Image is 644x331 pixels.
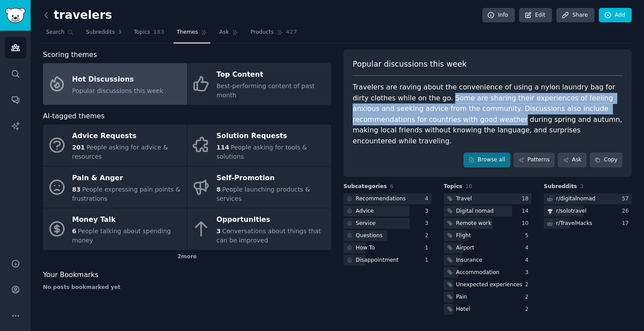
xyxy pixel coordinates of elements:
a: Products427 [248,25,300,43]
a: Airport4 [444,242,532,253]
div: Service [356,220,375,228]
a: Questions2 [343,230,432,241]
div: 10 [522,220,532,228]
div: 2 [425,232,432,240]
a: Topics183 [131,25,167,43]
a: Travel18 [444,193,532,204]
span: Ask [219,28,229,36]
a: Unexpected experiences2 [444,279,532,290]
div: 2 [525,281,532,289]
span: 114 [216,144,229,151]
a: solotravelr/solotravel26 [544,206,632,217]
div: Recommendations [356,195,406,203]
a: Subreddits3 [83,25,124,43]
span: Popular discussions this week [353,59,467,70]
div: 3 [425,207,432,215]
a: Themes [173,25,210,43]
img: solotravel [547,208,553,214]
span: Subreddits [86,28,115,36]
a: Edit [519,8,552,23]
div: 26 [622,207,632,215]
span: 3 [118,28,122,36]
span: People talking about spending money [72,228,171,244]
a: Accommodation3 [444,267,532,278]
span: People asking for tools & solutions [216,144,307,160]
div: 2 more [43,250,331,264]
div: 17 [622,220,632,228]
span: Popular discussions this week [72,87,163,94]
a: Self-Promotion8People launching products & services [188,167,332,208]
span: Search [46,28,64,36]
div: 1 [425,244,432,252]
a: Patterns [513,153,555,167]
div: 3 [425,220,432,228]
a: Add [599,8,632,23]
div: Flight [456,232,471,240]
a: Top ContentBest-performing content of past month [188,63,332,105]
div: 4 [525,256,532,264]
div: Advice [356,207,374,215]
a: r/digitalnomad57 [544,193,632,204]
h2: travelers [43,8,112,22]
span: Your Bookmarks [43,270,99,281]
span: 83 [72,186,81,193]
span: 183 [153,28,165,36]
div: Top Content [216,68,327,82]
a: Insurance4 [444,255,532,266]
span: 6 [72,228,77,235]
a: Money Talk6People talking about spending money [43,208,187,250]
span: 3 [216,228,221,235]
a: Remote work10 [444,218,532,229]
a: Share [556,8,594,23]
div: No posts bookmarked yet [43,284,331,292]
span: Conversations about things that can be improved [216,228,321,244]
a: Hotel2 [444,304,532,315]
div: Opportunities [216,213,327,227]
span: 427 [286,28,297,36]
a: Recommendations4 [343,193,432,204]
div: 14 [522,207,532,215]
div: Travelers are raving about the convenience of using a nylon laundry bag for dirty clothes while o... [353,82,623,146]
button: Copy [590,153,623,167]
div: Questions [356,232,382,240]
span: Subreddits [544,183,577,191]
div: Solution Requests [216,129,327,143]
div: Disappointment [356,256,399,264]
div: Insurance [456,256,482,264]
div: Airport [456,244,474,252]
div: How To [356,244,375,252]
span: Themes [177,28,198,36]
div: Pain [456,293,467,301]
span: Best-performing content of past month [216,82,315,99]
div: 2 [525,306,532,313]
div: 4 [425,195,432,203]
span: AI-tagged themes [43,111,105,122]
div: Accommodation [456,269,499,277]
a: Disappointment1 [343,255,432,266]
div: 4 [525,244,532,252]
a: Browse all [464,153,510,167]
a: Flight5 [444,230,532,241]
a: r/TravelHacks17 [544,218,632,229]
span: 201 [72,144,85,151]
a: Advice Requests201People asking for advice & resources [43,125,187,166]
span: 8 [216,186,221,193]
div: Remote work [456,220,492,228]
span: 6 [390,183,393,189]
span: Scoring themes [43,50,97,61]
a: Hot DiscussionsPopular discussions this week [43,63,187,105]
div: Money Talk [72,213,183,227]
div: Hotel [456,306,470,313]
a: Ask [216,25,241,43]
span: People asking for advice & resources [72,144,168,160]
a: Ask [558,153,587,167]
div: 5 [525,232,532,240]
span: Topics [134,28,150,36]
div: Advice Requests [72,129,183,143]
img: GummySearch logo [5,8,25,23]
div: r/ TravelHacks [556,220,592,228]
div: 18 [522,195,532,203]
div: Self-Promotion [216,171,327,185]
span: Subcategories [343,183,387,191]
div: r/ digitalnomad [556,195,595,203]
